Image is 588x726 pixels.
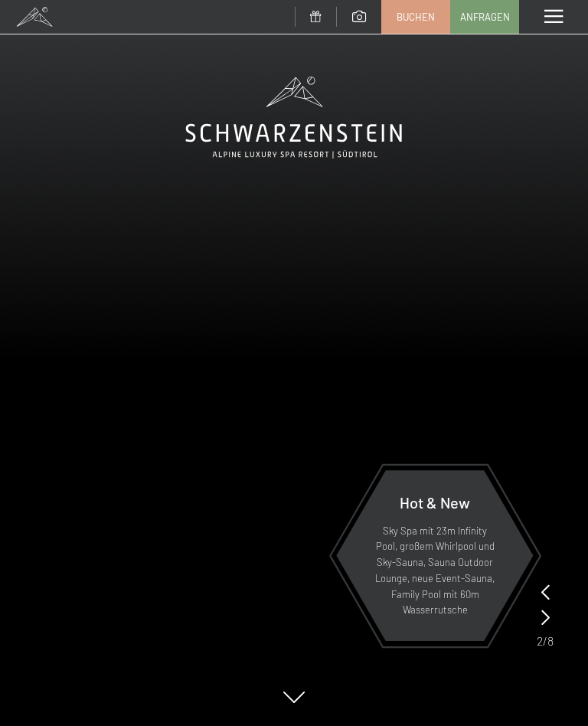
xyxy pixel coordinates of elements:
[537,633,543,649] span: 2
[400,493,470,512] span: Hot & New
[547,633,554,649] span: 8
[335,469,534,642] a: Hot & New Sky Spa mit 23m Infinity Pool, großem Whirlpool und Sky-Sauna, Sauna Outdoor Lounge, ne...
[397,10,435,24] span: Buchen
[374,523,496,619] p: Sky Spa mit 23m Infinity Pool, großem Whirlpool und Sky-Sauna, Sauna Outdoor Lounge, neue Event-S...
[382,1,449,33] a: Buchen
[451,1,518,33] a: Anfragen
[543,633,547,649] span: /
[460,10,510,24] span: Anfragen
